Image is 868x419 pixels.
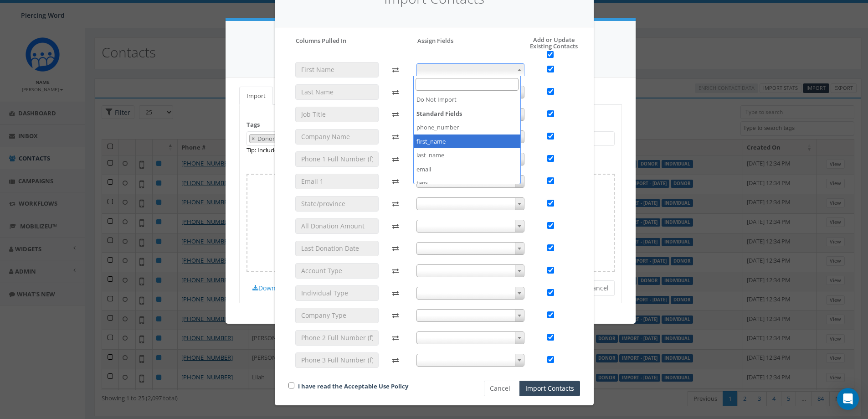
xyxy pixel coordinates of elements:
[510,36,580,58] h5: Add or Update Existing Contacts
[414,107,521,190] li: Standard Fields
[547,51,554,58] input: Select All
[414,120,521,134] li: phone_number
[295,62,379,78] input: First Name
[414,107,521,121] strong: Standard Fields
[417,36,453,45] h5: Assign Fields
[837,388,859,410] div: Open Intercom Messenger
[295,263,379,279] input: Account Type
[414,93,521,107] li: Do Not Import
[414,176,521,190] li: tags
[295,330,379,346] input: Phone 2 Full Number (f)
[298,382,408,390] a: I have read the Acceptable Use Policy
[484,381,516,396] button: Cancel
[295,218,379,234] input: All Donation Amount
[414,148,521,162] li: last_name
[295,129,379,145] input: Company Name
[295,196,379,212] input: State/province
[519,381,580,396] button: Import Contacts
[295,352,379,368] input: Phone 3 Full Number (f)
[295,84,379,100] input: Last Name
[295,308,379,323] input: Company Type
[295,241,379,256] input: Last Donation Date
[295,285,379,301] input: Individual Type
[295,174,379,189] input: Email 1
[295,151,379,167] input: Phone 1 Full Number (f)
[416,78,519,91] input: Search
[295,107,379,122] input: Job Title
[414,162,521,176] li: email
[414,134,521,149] li: first_name
[296,36,346,45] h5: Columns Pulled In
